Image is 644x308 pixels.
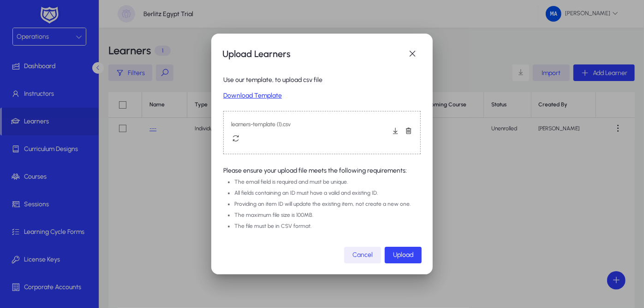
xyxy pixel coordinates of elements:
span: Cancel [352,251,373,259]
button: Upload [385,247,422,263]
li: Providing an item ID will update the existing item, not create a new one. [234,198,421,209]
h1: Upload Learners [222,46,403,61]
li: All fields containing an ID must have a valid and existing ID. [234,187,421,198]
span: Upload [393,251,413,259]
li: The maximum file size is 100MB. [234,209,421,221]
li: The email field is required and must be unique. [234,176,421,187]
p: Please ensure your upload file meets the following requirements: [223,165,421,176]
li: The file must be in CSV format. [234,221,421,232]
p: Use our template, to upload csv file [223,75,421,86]
span: learners-template (1).csv [231,119,291,130]
button: Cancel [344,247,381,263]
a: Download Template [223,92,421,100]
